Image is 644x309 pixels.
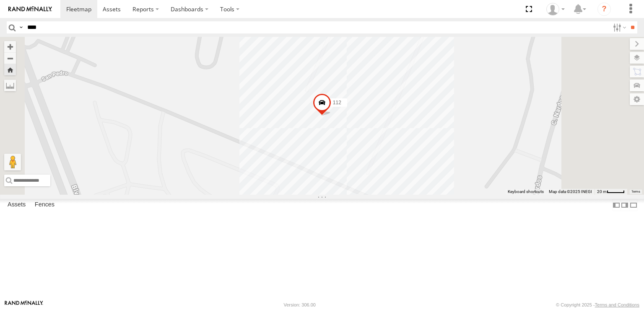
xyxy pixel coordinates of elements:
[630,93,644,105] label: Map Settings
[543,3,568,15] div: foxconn f
[8,6,52,12] img: rand-logo.svg
[612,199,621,211] label: Dock Summary Table to the Left
[597,189,607,194] span: 20 m
[5,301,43,309] a: Visit our Website
[4,52,16,64] button: Zoom out
[597,3,611,16] i: ?
[595,302,639,307] a: Terms and Conditions
[595,189,627,195] button: Map Scale: 20 m per 39 pixels
[333,99,341,105] span: 112
[631,190,640,193] a: Terms (opens in new tab)
[3,199,30,211] label: Assets
[4,154,21,170] button: Drag Pegman onto the map to open Street View
[508,189,544,195] button: Keyboard shortcuts
[4,64,16,75] button: Zoom Home
[610,21,628,33] label: Search Filter Options
[556,302,639,307] div: © Copyright 2025 -
[621,199,629,211] label: Dock Summary Table to the Right
[31,199,59,211] label: Fences
[629,199,638,211] label: Hide Summary Table
[4,41,16,52] button: Zoom in
[549,189,592,194] span: Map data ©2025 INEGI
[4,80,16,91] label: Measure
[284,302,316,307] div: Version: 306.00
[18,21,24,33] label: Search Query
